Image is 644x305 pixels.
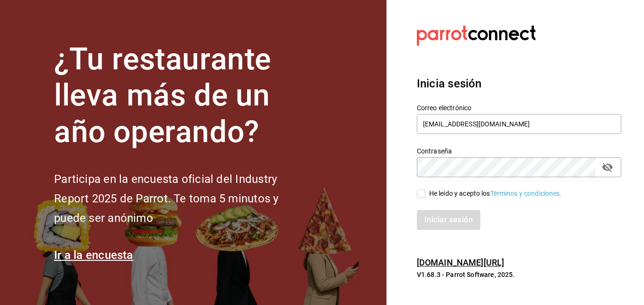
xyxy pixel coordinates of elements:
div: He leído y acepto los [429,189,562,199]
label: Contraseña [417,147,621,154]
button: passwordField [599,159,616,175]
a: Términos y condiciones. [490,190,562,197]
input: Ingresa tu correo electrónico [417,114,621,134]
p: V1.68.3 - Parrot Software, 2025. [417,270,621,279]
a: [DOMAIN_NAME][URL] [417,257,504,267]
h3: Inicia sesión [417,75,621,92]
label: Correo electrónico [417,104,621,111]
h2: Participa en la encuesta oficial del Industry Report 2025 de Parrot. Te toma 5 minutos y puede se... [54,170,310,228]
h1: ¿Tu restaurante lleva más de un año operando? [54,41,310,151]
a: Ir a la encuesta [54,248,133,262]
